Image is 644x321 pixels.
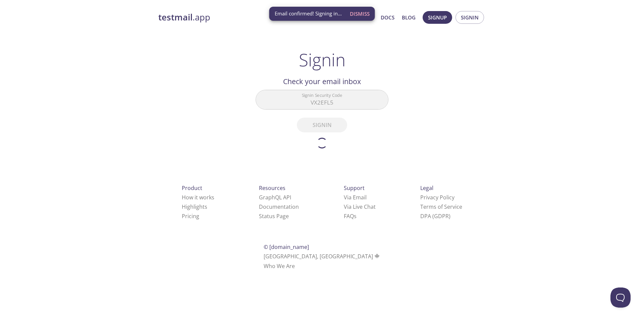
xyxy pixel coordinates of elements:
[420,212,450,220] a: DPA (GDPR)
[344,203,376,210] a: Via Live Chat
[455,11,484,24] button: Signin
[259,203,299,210] a: Documentation
[402,13,416,22] a: Blog
[344,212,357,220] a: FAQ
[610,287,631,308] iframe: Help Scout Beacon - Open
[259,194,291,201] a: GraphQL API
[423,11,452,24] button: Signup
[420,203,462,210] a: Terms of Service
[256,76,388,87] h2: Check your email inbox
[420,194,454,201] a: Privacy Policy
[350,9,370,18] span: Dismiss
[259,212,289,220] a: Status Page
[344,184,365,192] span: Support
[347,7,372,20] button: Dismiss
[299,50,345,70] h1: Signin
[158,11,193,23] strong: testmail
[354,212,357,220] span: s
[428,13,447,22] span: Signup
[264,253,381,260] span: [GEOGRAPHIC_DATA], [GEOGRAPHIC_DATA]
[158,12,316,23] a: testmail.app
[344,194,367,201] a: Via Email
[182,184,202,192] span: Product
[182,194,214,201] a: How it works
[259,184,285,192] span: Resources
[182,203,207,210] a: Highlights
[461,13,479,22] span: Signin
[381,13,394,22] a: Docs
[264,262,295,270] a: Who We Are
[275,10,342,17] span: Email confirmed! Signing in...
[264,243,309,251] span: © [DOMAIN_NAME]
[420,184,433,192] span: Legal
[182,212,199,220] a: Pricing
